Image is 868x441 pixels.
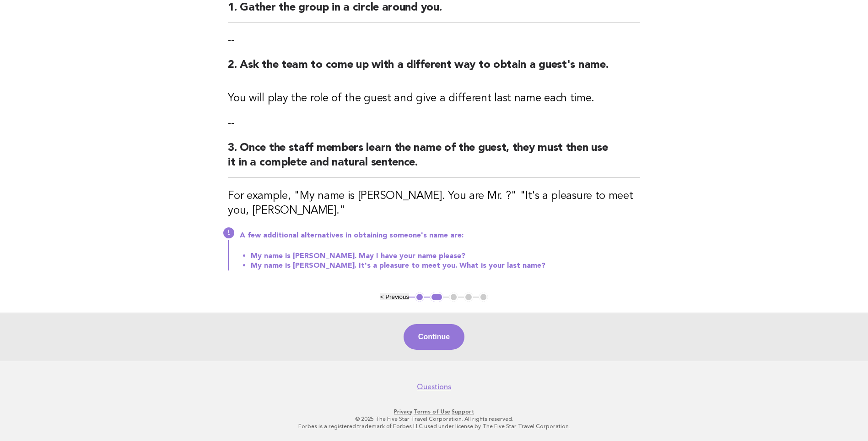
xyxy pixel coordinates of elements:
[452,408,474,415] a: Support
[154,423,714,430] p: Forbes is a registered trademark of Forbes LLC used under license by The Five Star Travel Corpora...
[251,251,640,261] li: My name is [PERSON_NAME]. May I have your name please?
[228,91,640,106] h3: You will play the role of the guest and give a different last name each time.
[404,324,464,350] button: Continue
[417,382,451,391] a: Questions
[380,293,409,300] button: < Previous
[228,58,640,80] h2: 2. Ask the team to come up with a different way to obtain a guest's name.
[251,261,640,270] li: My name is [PERSON_NAME]. It's a pleasure to meet you. What is your last name?
[228,141,640,178] h2: 3. Once the staff members learn the name of the guest, they must then use it in a complete and na...
[228,189,640,218] h3: For example, "My name is [PERSON_NAME]. You are Mr. ?" "It's a pleasure to meet you, [PERSON_NAME]."
[228,117,640,130] p: --
[228,34,640,47] p: --
[240,231,640,240] p: A few additional alternatives in obtaining someone's name are:
[414,408,450,415] a: Terms of Use
[415,292,424,302] button: 1
[154,408,714,415] p: · ·
[228,0,640,23] h2: 1. Gather the group in a circle around you.
[430,292,443,302] button: 2
[154,415,714,423] p: © 2025 The Five Star Travel Corporation. All rights reserved.
[394,408,412,415] a: Privacy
